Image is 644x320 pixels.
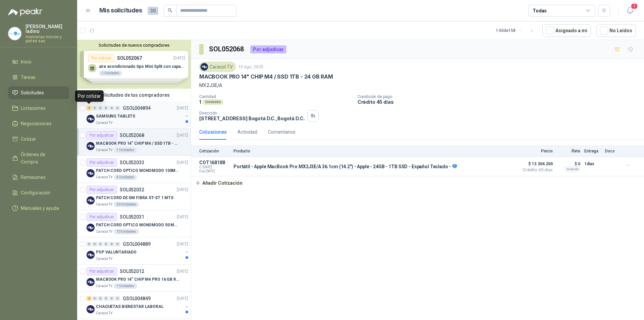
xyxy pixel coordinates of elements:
[87,251,95,259] img: Company Logo
[87,240,190,262] a: 0 0 0 0 0 0 GSOL004889[DATE] Company LogoPOP VALUNTARIADOCaracol TV
[120,160,144,165] p: SOL052033
[87,213,117,221] div: Por adjudicar
[177,241,188,247] p: [DATE]
[96,304,164,310] p: CHAQUETAS BIENESTAR LABORAL
[77,183,191,210] a: Por adjudicarSOL052032[DATE] Company LogoPATCH CORD DE SM FIBRA ST-ST 1 MTSCaracol TV20 Unidades
[25,24,69,34] p: [PERSON_NAME] ladino
[631,3,638,9] span: 3
[87,186,117,194] div: Por adjudicar
[496,25,537,36] div: 1 - 50 de 158
[25,35,69,43] p: memorias micros y partes sas
[109,242,114,246] div: 0
[8,27,21,40] img: Company Logo
[120,215,144,219] p: SOL052031
[268,128,296,136] div: Comentarios
[75,90,104,102] div: Por cotizar
[92,296,97,301] div: 0
[96,311,112,316] p: Caracol TV
[96,195,173,201] p: PATCH CORD DE SM FIBRA ST-ST 1 MTS
[87,131,117,139] div: Por adjudicar
[109,106,114,110] div: 0
[21,174,46,181] span: Remisiones
[199,82,636,89] p: MX2J3E/A
[8,8,42,16] img: Logo peakr
[96,229,112,234] p: Caracol TV
[238,64,263,70] p: 13 ago, 2025
[199,116,305,121] p: [STREET_ADDRESS] Bogotá D.C. , Bogotá D.C.
[177,159,188,166] p: [DATE]
[533,7,547,14] div: Todas
[96,147,112,153] p: Caracol TV
[21,89,44,96] span: Solicitudes
[21,151,63,166] span: Órdenes de Compra
[199,160,229,165] p: COT168188
[199,99,201,105] p: 1
[77,210,191,237] a: Por adjudicarSOL052031[DATE] Company LogoPATCH CORD OPTICO MONOMODO 50 MTSCaracol TV10 Unidades
[96,283,112,289] p: Caracol TV
[199,169,229,173] span: Exp: [DATE]
[199,149,229,153] p: Cotización
[87,169,95,177] img: Company Logo
[191,176,246,190] button: Añadir Cotización
[96,168,179,174] p: PATCH CORD OPTICO MONOMODO 100MTS
[8,55,69,68] a: Inicio
[87,104,190,126] a: 2 0 0 0 0 0 GSOL004894[DATE] Company LogoSAMSUNG TABLETSCaracol TV
[109,296,114,301] div: 0
[199,111,305,116] p: Dirección
[115,296,120,301] div: 0
[8,86,69,99] a: Solicitudes
[21,189,50,196] span: Configuración
[8,186,69,199] a: Configuración
[96,276,179,283] p: MACBOOK PRO 14" CHIP M4 PRO 16 GB RAM 1TB
[233,149,515,153] p: Producto
[519,160,553,168] span: $ 13.304.200
[104,106,109,110] div: 0
[177,214,188,220] p: [DATE]
[177,132,188,139] p: [DATE]
[148,7,158,15] span: 30
[87,294,190,316] a: 2 0 0 0 0 0 GSOL004849[DATE] Company LogoCHAQUETAS BIENESTAR LABORALCaracol TV
[114,147,137,153] div: 1 Unidades
[98,106,103,110] div: 0
[96,202,112,207] p: Caracol TV
[519,168,553,172] span: Crédito 45 días
[98,242,103,246] div: 0
[565,167,580,172] div: Incluido
[584,160,601,168] p: 1 días
[87,267,117,275] div: Por adjudicar
[115,242,120,246] div: 0
[120,133,144,138] p: SOL052068
[358,94,641,99] p: Condición de pago
[199,94,352,99] p: Cantidad
[21,58,32,65] span: Inicio
[203,99,223,105] div: Unidades
[199,165,229,169] span: C: [DATE]
[21,74,36,81] span: Tareas
[92,106,97,110] div: 0
[8,148,69,168] a: Órdenes de Compra
[87,158,117,167] div: Por adjudicar
[8,117,69,130] a: Negociaciones
[21,120,52,127] span: Negociaciones
[123,296,151,301] p: GSOL004849
[87,106,92,110] div: 2
[98,296,103,301] div: 0
[177,105,188,111] p: [DATE]
[114,229,139,234] div: 10 Unidades
[77,40,191,89] div: Solicitudes de nuevos compradoresPor cotizarSOL052067[DATE] aire acondicionado tipo Mini Split co...
[177,295,188,302] p: [DATE]
[8,102,69,115] a: Licitaciones
[96,140,179,147] p: MACBOOK PRO 14" CHIP M4 / SSD 1TB - 24 GB RAM
[542,24,591,37] button: Asignado a mi
[87,115,95,123] img: Company Logo
[21,204,59,212] span: Manuales y ayuda
[87,242,92,246] div: 0
[358,99,641,105] p: Crédito 45 días
[250,45,286,53] div: Por adjudicar
[199,128,227,136] div: Cotizaciones
[584,149,601,153] p: Entrega
[201,63,208,71] img: Company Logo
[114,175,137,180] div: 4 Unidades
[168,8,172,13] span: search
[87,142,95,150] img: Company Logo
